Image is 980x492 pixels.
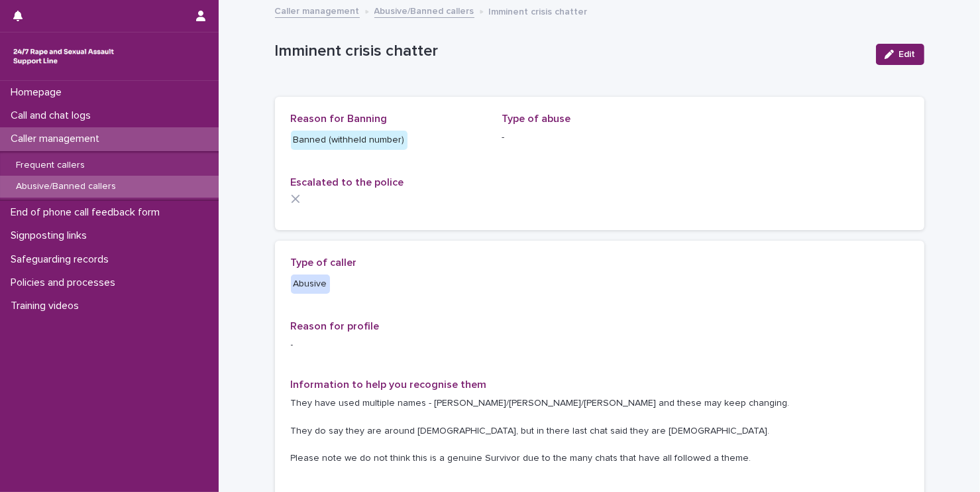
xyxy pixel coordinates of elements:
[5,277,126,289] p: Policies and processes
[291,275,330,294] div: Abusive
[275,42,865,61] p: Imminent crisis chatter
[11,43,117,70] img: rhQMoQhaT3yELyF149Cw
[5,206,170,219] p: End of phone call feedback form
[876,44,924,65] button: Edit
[5,160,95,171] p: Frequent callers
[291,379,487,390] span: Information to help you recognise them
[291,338,908,352] p: -
[5,229,97,242] p: Signposting links
[291,397,908,465] p: They have used multiple names - [PERSON_NAME]/[PERSON_NAME]/[PERSON_NAME] and these may keep chan...
[899,50,916,59] span: Edit
[291,257,357,268] span: Type of caller
[5,133,110,145] p: Caller management
[374,3,474,18] a: Abusive/Banned callers
[502,131,697,145] p: -
[291,321,380,332] span: Reason for profile
[5,181,127,192] p: Abusive/Banned callers
[502,113,571,124] span: Type of abuse
[291,177,404,188] span: Escalated to the police
[489,3,588,18] p: Imminent crisis chatter
[5,300,89,312] p: Training videos
[291,131,408,150] div: Banned (withheld number)
[5,109,101,122] p: Call and chat logs
[275,3,360,18] a: Caller management
[291,113,388,124] span: Reason for Banning
[5,253,119,266] p: Safeguarding records
[5,86,72,99] p: Homepage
